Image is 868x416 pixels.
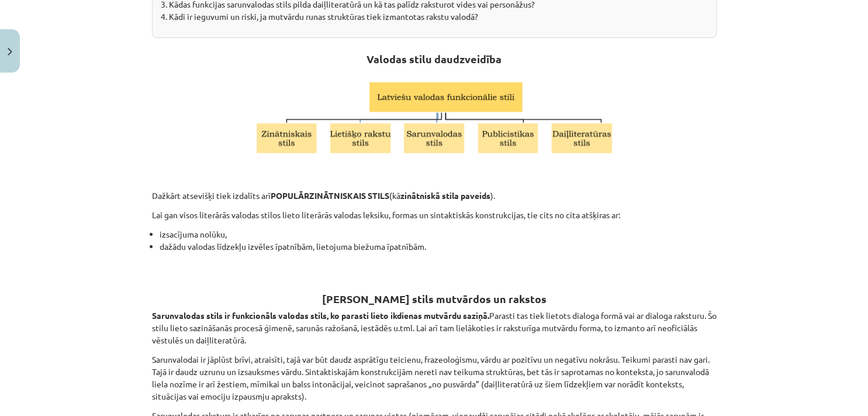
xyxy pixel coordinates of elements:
p: Lai gan visos literārās valodas stilos lieto literārās valodas leksiku, formas un sintaktiskās ko... [152,209,717,221]
b: [PERSON_NAME] stils mutvārdos un rakstos [322,292,547,305]
img: icon-close-lesson-0947bae3869378f0d4975bcd49f059093ad1ed9edebbc8119c70593378902aed.svg [8,48,12,56]
b: POPULĀRZINĀTNISKAIS STILS [271,190,389,201]
li: Kādi ir ieguvumi un riski, ja mutvārdu runas struktūras tiek izmantotas rakstu valodā? [169,11,707,23]
p: Dažkārt atsevišķi tiek izdalīts arī (kā ). [152,190,717,202]
b: Sarunvalodas stils ir funkcionāls valodas stils, ko parasti lieto ikdienas mutvārdu saziņā. [152,310,489,321]
b: zinātniskā stila paveids [400,190,490,201]
p: Sarunvalodai ir jāplūst brīvi, atraisīti, tajā var būt daudz asprātīgu teicienu, frazeoloģismu, v... [152,353,717,403]
li: dažādu valodas līdzekļu izvēles īpatnībām, lietojuma biežuma īpatnībām. [160,240,717,253]
li: izsacījuma nolūku, [160,228,717,240]
p: Parasti tas tiek lietots dialoga formā vai ar dialoga raksturu. Šo stilu lieto sazināšanās proces... [152,310,717,346]
b: Valodas stilu daudzveidība [366,52,502,66]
